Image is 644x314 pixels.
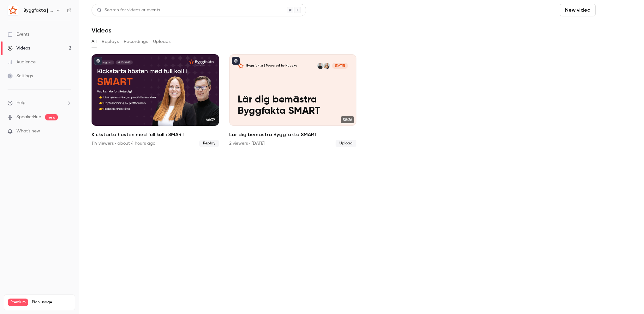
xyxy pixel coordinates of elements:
[229,131,357,138] h2: Lär dig bemästra Byggfakta SMART
[8,299,28,306] span: Premium
[23,7,53,14] h6: Byggfakta | Powered by Hubexo
[124,37,148,47] button: Recordings
[92,54,219,147] li: Kickstarta hösten med full koll i SMART
[94,57,102,65] button: published
[16,100,26,106] span: Help
[229,140,265,147] div: 2 viewers • [DATE]
[92,4,631,310] section: Videos
[45,114,58,120] span: new
[8,31,29,38] div: Events
[8,73,33,79] div: Settings
[199,140,219,147] span: Replay
[16,128,40,135] span: What's new
[332,63,348,69] span: [DATE]
[92,140,155,147] div: 114 viewers • about 4 hours ago
[598,4,631,16] button: Schedule
[232,57,240,65] button: published
[229,54,357,147] a: Lär dig bemästra Byggfakta SMARTByggfakta | Powered by HubexoNathalie LindhPeter Fahlberg[DATE]Lä...
[317,63,324,69] img: Peter Fahlberg
[341,116,354,123] span: 58:36
[32,300,71,305] span: Plan usage
[238,63,244,69] img: Lär dig bemästra Byggfakta SMART
[97,7,160,14] div: Search for videos or events
[229,54,357,147] li: Lär dig bemästra Byggfakta SMART
[92,131,219,138] h2: Kickstarta hösten med full koll i SMART
[16,114,41,120] a: SpeakerHub
[324,63,330,69] img: Nathalie Lindh
[238,94,348,117] p: Lär dig bemästra Byggfakta SMART
[92,54,219,147] a: 46:39Kickstarta hösten med full koll i SMART114 viewers • about 4 hours agoReplay
[8,59,36,65] div: Audience
[92,37,97,47] button: All
[560,4,596,16] button: New video
[8,5,18,15] img: Byggfakta | Powered by Hubexo
[102,37,119,47] button: Replays
[8,100,71,106] li: help-dropdown-opener
[153,37,171,47] button: Uploads
[204,116,217,123] span: 46:39
[8,45,30,51] div: Videos
[92,54,631,147] ul: Videos
[246,64,297,68] p: Byggfakta | Powered by Hubexo
[336,140,356,147] span: Upload
[92,26,111,34] h1: Videos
